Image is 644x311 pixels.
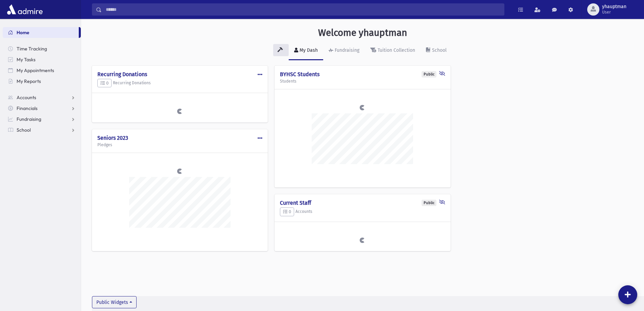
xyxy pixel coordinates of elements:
span: Fundraising [17,116,41,122]
h4: Current Staff [280,200,445,206]
div: Fundraising [333,47,359,53]
span: 0 [100,81,109,86]
div: School [431,47,447,53]
h4: Recurring Donations [97,71,262,77]
a: Time Tracking [3,43,81,54]
div: Public [422,71,436,77]
span: yhauptman [602,4,626,9]
span: My Tasks [17,57,35,63]
span: User [602,9,626,15]
a: My Tasks [3,54,81,65]
span: 0 [283,209,291,214]
div: Public [422,200,436,206]
h5: Accounts [280,207,445,216]
a: Financials [3,103,81,114]
input: Search [102,3,504,16]
a: Accounts [3,92,81,103]
a: School [3,125,81,135]
span: My Appointments [17,67,54,73]
h5: Pledges [97,142,262,147]
img: AdmirePro [5,3,44,16]
h3: Welcome yhauptman [318,27,407,39]
button: Public Widgets [92,296,137,308]
div: My Dash [298,47,318,53]
span: School [17,127,31,133]
a: Fundraising [3,114,81,125]
a: My Appointments [3,65,81,76]
a: My Reports [3,76,81,87]
span: Time Tracking [17,46,47,52]
a: Fundraising [323,41,365,60]
h4: Seniors 2023 [97,135,262,141]
span: Financials [17,105,38,111]
a: Home [3,27,79,38]
h5: Students [280,79,445,84]
span: Accounts [17,94,36,101]
h4: BYHSC Students [280,71,445,77]
span: My Reports [17,78,41,84]
a: My Dash [289,41,323,60]
button: 0 [97,79,112,88]
h5: Recurring Donations [97,79,262,88]
a: School [421,41,452,60]
div: Tuition Collection [376,47,415,53]
button: 0 [280,207,294,216]
span: Home [17,29,29,36]
a: Tuition Collection [365,41,421,60]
